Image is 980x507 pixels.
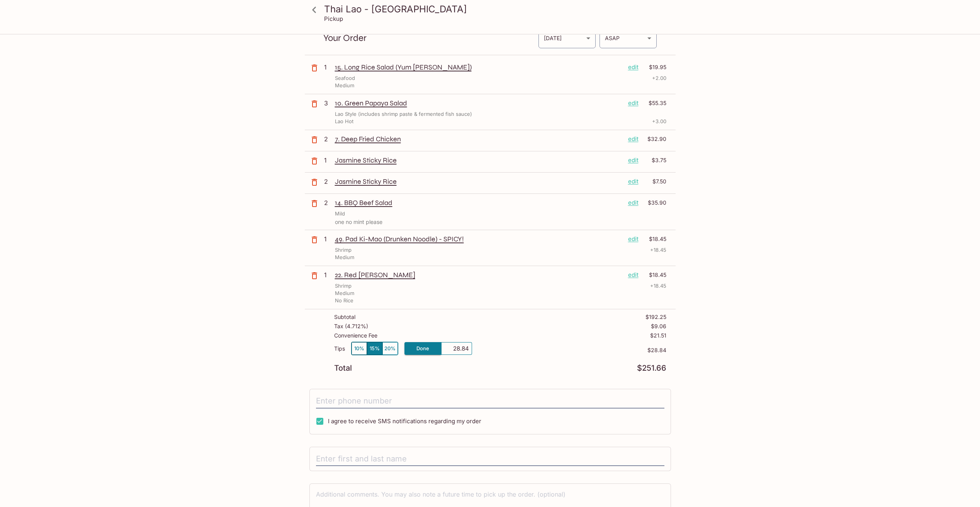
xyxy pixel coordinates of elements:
[637,365,666,372] p: $251.66
[651,323,666,329] p: $9.06
[324,99,332,107] p: 3
[324,135,332,143] p: 2
[334,323,368,329] p: Tax ( 4.712% )
[643,177,666,186] p: $7.50
[335,110,472,118] p: Lao Style (includes shrimp paste & fermented fish sauce)
[324,271,332,279] p: 1
[652,75,666,82] p: + 2.00
[628,99,639,107] p: edit
[328,417,481,425] span: I agree to receive SMS notifications regarding my order
[643,99,666,107] p: $55.35
[335,75,355,82] p: Seafood
[324,198,332,207] p: 2
[334,332,377,339] p: Convenience Fee
[652,118,666,125] p: + 3.00
[335,198,622,207] p: 14. BBQ Beef Salad
[628,235,639,243] p: edit
[643,63,666,71] p: $19.95
[335,210,345,217] p: Mild
[334,365,352,372] p: Total
[335,297,353,304] p: No Rice
[382,342,398,355] button: 20%
[334,314,355,320] p: Subtotal
[650,332,666,339] p: $21.51
[628,177,639,186] p: edit
[600,28,657,48] div: ASAP
[335,219,666,225] p: one no mint please
[650,282,666,290] p: + 18.45
[628,156,639,164] p: edit
[335,246,352,254] p: Shrimp
[352,342,367,355] button: 10%
[335,271,622,279] p: 22. Red [PERSON_NAME]
[643,271,666,279] p: $18.45
[316,394,664,409] input: Enter phone number
[367,342,382,355] button: 15%
[335,135,622,143] p: 7. Deep Fried Chicken
[335,177,622,186] p: Jasmine Sticky Rice
[323,34,538,42] p: Your Order
[324,3,669,15] h3: Thai Lao - [GEOGRAPHIC_DATA]
[324,235,332,243] p: 1
[650,246,666,254] p: + 18.45
[335,254,354,261] p: Medium
[335,290,354,297] p: Medium
[324,15,343,22] p: Pickup
[643,198,666,207] p: $35.90
[324,63,332,71] p: 1
[643,156,666,164] p: $3.75
[628,135,639,143] p: edit
[643,135,666,143] p: $32.90
[316,452,664,466] input: Enter first and last name
[324,156,332,164] p: 1
[472,347,666,353] p: $28.84
[643,235,666,243] p: $18.45
[404,342,441,355] button: Done
[335,118,353,125] p: Lao Hot
[335,282,352,290] p: Shrimp
[538,28,596,48] div: [DATE]
[335,63,622,71] p: 15. Long Rice Salad (Yum [PERSON_NAME])
[628,198,639,207] p: edit
[645,314,666,320] p: $192.25
[335,156,622,164] p: Jasmine Sticky Rice
[334,346,345,352] p: Tips
[324,177,332,186] p: 2
[628,63,639,71] p: edit
[335,235,622,243] p: 49. Pad Ki-Mao (Drunken Noodle) - SPICY!
[628,271,639,279] p: edit
[335,99,622,107] p: 10. Green Papaya Salad
[335,82,354,89] p: Medium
